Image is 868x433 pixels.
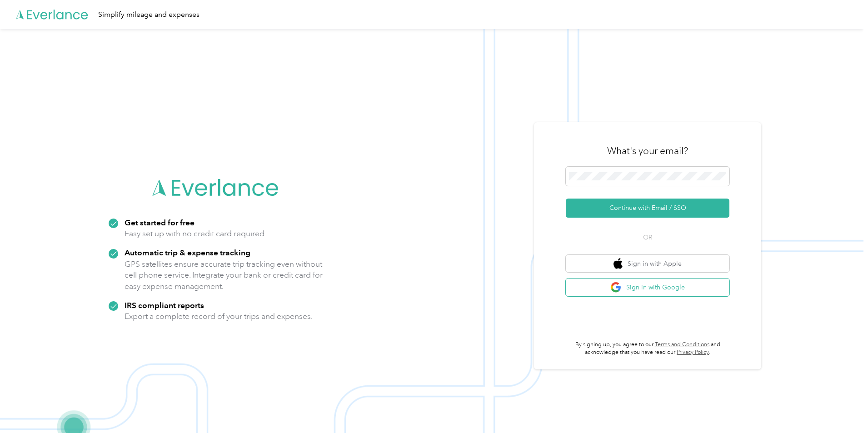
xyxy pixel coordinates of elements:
p: GPS satellites ensure accurate trip tracking even without cell phone service. Integrate your bank... [125,259,323,292]
strong: Get started for free [125,218,195,227]
p: Easy set up with no credit card required [125,228,264,239]
img: apple logo [614,258,623,269]
strong: Automatic trip & expense tracking [125,248,250,257]
img: google logo [610,282,622,293]
div: Simplify mileage and expenses [98,9,200,20]
a: Terms and Conditions [655,341,709,348]
button: Continue with Email / SSO [566,199,729,218]
strong: IRS compliant reports [125,300,204,310]
span: OR [632,233,663,242]
p: Export a complete record of your trips and expenses. [125,311,313,322]
button: google logoSign in with Google [566,279,729,296]
h3: What's your email? [607,144,688,157]
a: Privacy Policy [677,349,709,356]
button: apple logoSign in with Apple [566,255,729,273]
p: By signing up, you agree to our and acknowledge that you have read our . [566,341,729,357]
